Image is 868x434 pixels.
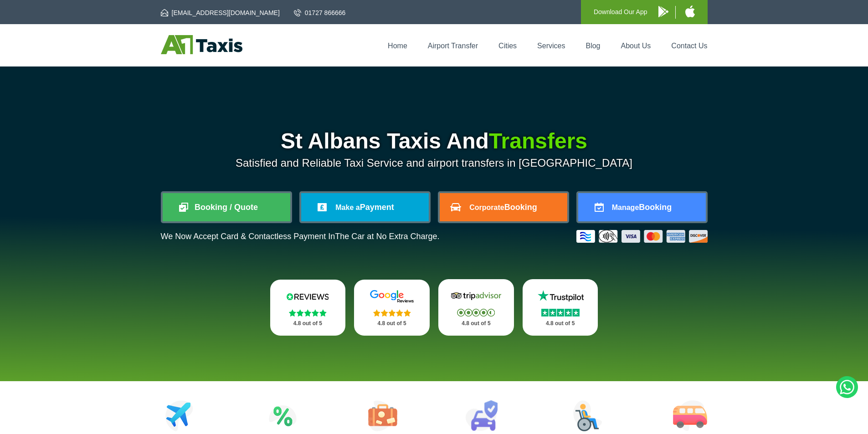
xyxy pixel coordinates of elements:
[163,193,290,221] a: Booking / Quote
[294,8,346,17] a: 01727 866666
[469,204,504,211] span: Corporate
[335,204,360,211] span: Make a
[673,400,707,431] img: Minibus
[586,42,600,50] a: Blog
[658,6,668,17] img: A1 Taxis Android App
[365,290,419,303] img: Google
[573,400,602,431] img: Wheelchair
[388,42,407,50] a: Home
[280,290,335,303] img: Reviews.io
[594,6,647,18] p: Download Our App
[280,318,336,329] p: 4.8 out of 5
[161,8,280,17] a: [EMAIL_ADDRESS][DOMAIN_NAME]
[438,279,514,336] a: Tripadvisor Stars 4.8 out of 5
[440,193,567,221] a: CorporateBooking
[533,289,588,303] img: Trustpilot
[537,42,565,50] a: Services
[161,157,708,169] p: Satisfied and Reliable Taxi Service and airport transfers in [GEOGRAPHIC_DATA]
[523,279,598,336] a: Trustpilot Stars 4.8 out of 5
[621,42,651,50] a: About Us
[368,400,397,431] img: Tours
[364,318,420,329] p: 4.8 out of 5
[269,400,297,431] img: Attractions
[578,193,706,221] a: ManageBooking
[161,130,708,152] h1: St Albans Taxis And
[161,35,242,54] img: A1 Taxis St Albans LTD
[354,280,430,336] a: Google Stars 4.8 out of 5
[373,309,411,317] img: Stars
[301,193,429,221] a: Make aPayment
[448,318,504,329] p: 4.8 out of 5
[498,42,517,50] a: Cities
[685,5,695,17] img: A1 Taxis iPhone App
[533,318,588,329] p: 4.8 out of 5
[541,309,580,317] img: Stars
[465,400,498,431] img: Car Rental
[270,280,346,336] a: Reviews.io Stars 4.8 out of 5
[289,309,327,317] img: Stars
[165,400,193,431] img: Airport Transfers
[457,309,495,317] img: Stars
[576,230,708,243] img: Credit And Debit Cards
[428,42,478,50] a: Airport Transfer
[671,42,707,50] a: Contact Us
[161,232,440,241] p: We Now Accept Card & Contactless Payment In
[612,204,639,211] span: Manage
[335,232,439,241] span: The Car at No Extra Charge.
[449,289,503,303] img: Tripadvisor
[489,129,587,153] span: Transfers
